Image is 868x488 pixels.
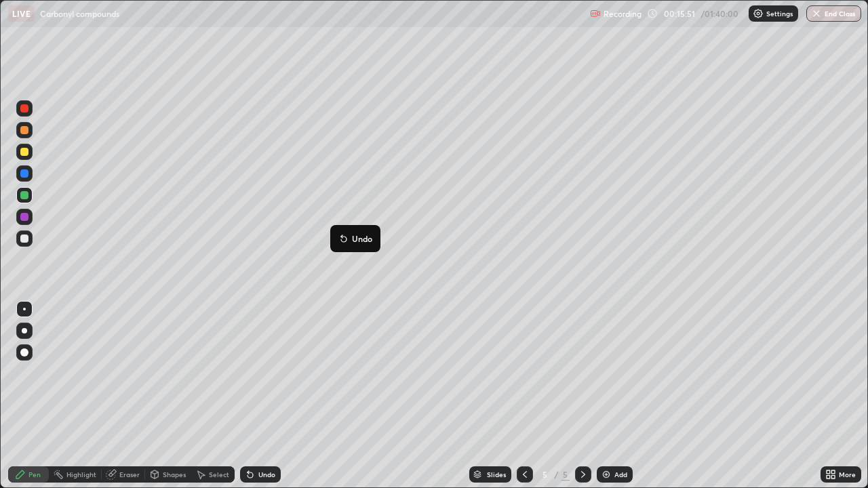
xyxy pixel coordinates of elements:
img: add-slide-button [601,469,612,480]
div: Slides [487,471,506,478]
div: Undo [258,471,275,478]
img: recording.375f2c34.svg [590,8,601,19]
div: Highlight [66,471,96,478]
div: Pen [28,471,41,478]
div: Eraser [119,471,140,478]
p: Settings [766,10,793,17]
button: End Class [806,5,861,22]
p: Recording [604,9,642,19]
button: Undo [336,230,375,247]
div: / [555,470,559,479]
div: 5 [561,468,570,481]
p: LIVE [12,8,31,19]
div: More [839,471,856,478]
img: end-class-cross [811,8,822,19]
img: class-settings-icons [753,8,764,19]
div: Select [209,471,229,478]
p: Undo [352,233,372,244]
div: Shapes [163,471,186,478]
div: Add [614,471,627,478]
p: Carbonyl compounds [40,8,119,19]
div: 5 [538,470,552,479]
